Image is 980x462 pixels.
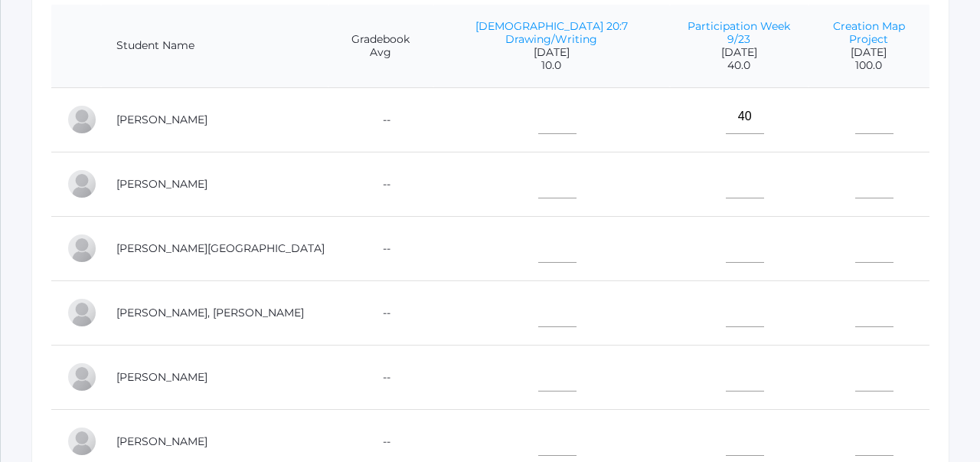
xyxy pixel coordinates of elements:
a: [PERSON_NAME][GEOGRAPHIC_DATA] [116,241,325,255]
a: [PERSON_NAME], [PERSON_NAME] [116,306,304,319]
span: 100.0 [824,59,914,72]
span: 10.0 [449,59,655,72]
th: Student Name [101,5,328,88]
td: -- [328,152,433,216]
div: Jasper Johnson [67,426,97,457]
div: Elijah Benzinger-Stephens [67,104,97,135]
a: [PERSON_NAME] [116,113,207,126]
td: -- [328,280,433,345]
a: Creation Map Project [833,19,905,46]
a: [PERSON_NAME] [116,177,207,191]
a: [PERSON_NAME] [116,434,207,448]
div: Ryder Hardisty [67,297,97,328]
a: [PERSON_NAME] [116,370,207,384]
div: Emilia Diedrich [67,169,97,199]
a: Participation Week 9/23 [688,19,790,46]
span: [DATE] [685,46,793,59]
span: [DATE] [824,46,914,59]
th: Gradebook Avg [328,5,433,88]
td: -- [328,345,433,409]
td: -- [328,87,433,152]
td: -- [328,216,433,280]
span: 40.0 [685,59,793,72]
div: Lincoln Farnes [67,233,97,264]
span: [DATE] [449,46,655,59]
div: Abrielle Hazen [67,362,97,392]
a: [DEMOGRAPHIC_DATA] 20:7 Drawing/Writing [475,19,628,46]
